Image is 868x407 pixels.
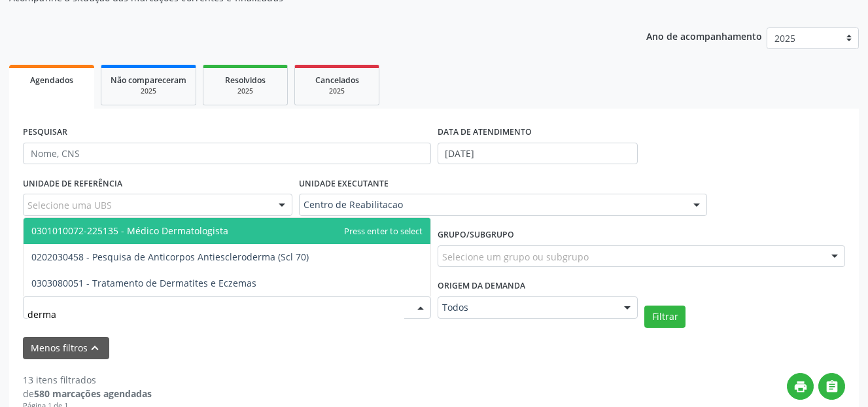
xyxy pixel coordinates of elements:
[23,143,431,165] input: Nome, CNS
[818,373,845,400] button: 
[31,251,309,263] span: 0202030458 - Pesquisa de Anticorpos Antiescleroderma (Scl 70)
[438,122,532,143] label: DATA DE ATENDIMENTO
[442,301,612,314] span: Todos
[787,373,814,400] button: print
[825,380,839,394] i: 
[88,341,102,355] i: keyboard_arrow_up
[225,75,266,86] span: Resolvidos
[23,122,67,143] label: PESQUISAR
[27,198,112,212] span: Selecione uma UBS
[438,143,638,165] input: Selecione um intervalo
[31,224,228,237] span: 0301010072-225135 - Médico Dermatologista
[438,276,525,296] label: Origem da demanda
[111,86,186,96] div: 2025
[34,387,152,400] strong: 580 marcações agendadas
[304,86,370,96] div: 2025
[213,86,278,96] div: 2025
[23,337,109,360] button: Menos filtroskeyboard_arrow_up
[299,173,389,194] label: UNIDADE EXECUTANTE
[31,277,256,289] span: 0303080051 - Tratamento de Dermatites e Eczemas
[23,173,122,194] label: UNIDADE DE REFERÊNCIA
[23,373,152,387] div: 13 itens filtrados
[30,75,73,86] span: Agendados
[23,387,152,400] div: de
[304,198,680,211] span: Centro de Reabilitacao
[646,27,762,44] p: Ano de acompanhamento
[438,225,514,245] label: Grupo/Subgrupo
[315,75,359,86] span: Cancelados
[442,250,589,264] span: Selecione um grupo ou subgrupo
[793,380,808,394] i: print
[111,75,186,86] span: Não compareceram
[27,301,404,327] input: Selecionar procedimento
[644,306,686,328] button: Filtrar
